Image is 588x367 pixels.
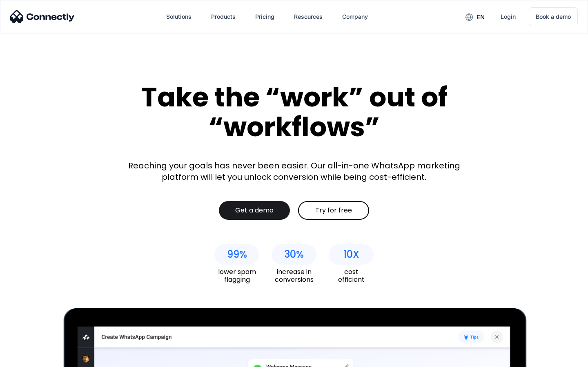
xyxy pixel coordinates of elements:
[8,353,49,364] aside: Language selected: English
[343,249,359,260] div: 10X
[255,11,274,22] div: Pricing
[219,201,290,220] a: Get a demo
[459,11,491,23] div: en
[122,160,465,183] div: Reaching your goals has never been easier. Our all-in-one WhatsApp marketing platform will let yo...
[205,7,242,27] div: Products
[477,11,485,23] div: en
[529,7,578,26] a: Book a demo
[110,82,478,141] div: Take the “work” out of “workflows”
[272,268,316,283] div: increase in conversions
[494,7,522,27] a: Login
[298,201,369,220] a: Try for free
[329,268,374,283] div: cost efficient
[227,249,247,260] div: 99%
[235,206,274,214] div: Get a demo
[249,7,281,27] a: Pricing
[10,10,75,23] img: Connectly Logo
[342,11,368,22] div: Company
[287,7,329,27] div: Resources
[284,249,304,260] div: 30%
[501,11,516,22] div: Login
[166,11,192,22] div: Solutions
[160,7,198,27] div: Solutions
[336,7,374,27] div: Company
[315,206,352,214] div: Try for free
[214,268,259,283] div: lower spam flagging
[16,353,49,364] ul: Language list
[211,11,236,22] div: Products
[294,11,323,22] div: Resources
